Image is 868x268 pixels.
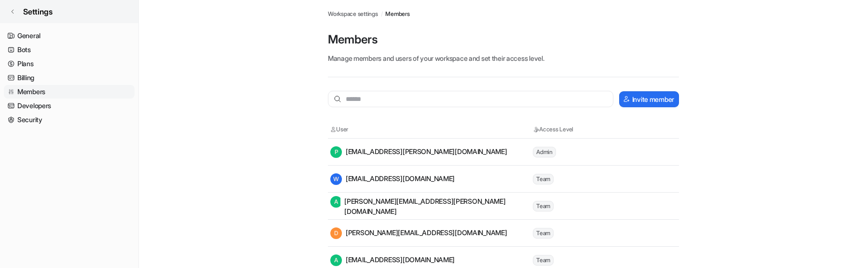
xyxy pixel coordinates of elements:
[533,201,554,212] span: Team
[533,255,554,266] span: Team
[330,173,342,185] span: W
[330,254,342,266] span: A
[4,85,135,99] a: Members
[330,254,455,266] div: [EMAIL_ADDRESS][DOMAIN_NAME]
[4,43,135,56] a: Bots
[533,228,554,239] span: Team
[4,29,135,42] a: General
[330,125,532,134] th: User
[533,174,554,184] span: Team
[619,91,679,107] button: Invite member
[4,113,135,127] a: Security
[330,227,342,239] span: D
[330,127,336,132] img: User
[532,125,619,134] th: Access Level
[330,227,507,239] div: [PERSON_NAME][EMAIL_ADDRESS][DOMAIN_NAME]
[330,196,342,208] span: A
[385,10,409,18] a: Members
[4,57,135,71] a: Plans
[328,32,679,47] p: Members
[533,147,556,157] span: Admin
[328,10,378,18] a: Workspace settings
[330,146,342,158] span: P
[330,173,455,185] div: [EMAIL_ADDRESS][DOMAIN_NAME]
[330,146,507,158] div: [EMAIL_ADDRESS][PERSON_NAME][DOMAIN_NAME]
[381,10,383,18] span: /
[4,99,135,113] a: Developers
[23,6,53,17] span: Settings
[4,71,135,85] a: Billing
[330,196,532,216] div: [PERSON_NAME][EMAIL_ADDRESS][PERSON_NAME][DOMAIN_NAME]
[533,127,539,132] img: Access Level
[328,53,679,63] p: Manage members and users of your workspace and set their access level.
